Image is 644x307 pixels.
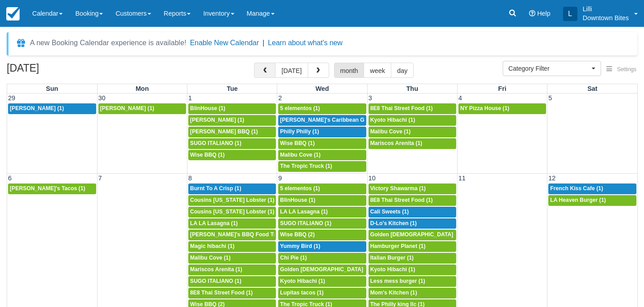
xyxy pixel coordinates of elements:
[190,140,241,146] span: SUGO ITALIANO (1)
[458,103,546,114] a: NY Pizza House (1)
[370,197,433,203] span: 8E8 Thai Street Food (1)
[407,85,418,92] span: Thu
[100,105,154,111] span: [PERSON_NAME] (1)
[503,61,601,76] button: Category Filter
[601,63,642,76] button: Settings
[370,209,409,215] span: Cali Sweets (1)
[190,128,258,135] span: [PERSON_NAME] BBQ (1)
[617,66,636,72] span: Settings
[369,230,456,240] a: Golden [DEMOGRAPHIC_DATA] (1)
[548,195,636,206] a: LA Heaven Burger (1)
[458,94,463,102] span: 4
[369,253,456,264] a: Italian Burger (1)
[368,94,373,102] span: 3
[278,218,366,229] a: SUGO ITALIANO (1)
[369,288,456,298] a: Mom's Kitchen (1)
[188,183,276,194] a: Burnt To A Crisp (1)
[8,103,96,114] a: [PERSON_NAME] (1)
[10,185,85,192] span: [PERSON_NAME]'s Tacos (1)
[280,128,319,135] span: Philly Philly (1)
[278,138,366,149] a: Wise BBQ (1)
[188,264,276,275] a: Mariscos Arenita (1)
[370,220,417,226] span: D-Lo's Kitchen (1)
[97,175,103,182] span: 7
[280,152,320,158] span: Malibu Cove (1)
[334,63,364,78] button: month
[587,85,597,92] span: Sat
[190,209,275,215] span: Cousins [US_STATE] Lobster (1)
[190,255,230,261] span: Malibu Cove (1)
[190,117,244,123] span: [PERSON_NAME] (1)
[280,105,320,111] span: 5 elementos (1)
[370,278,425,284] span: Less mess burger (1)
[6,7,20,21] img: checkfront-main-nav-mini-logo.png
[548,183,636,194] a: French Kiss Cafe (1)
[97,94,106,102] span: 30
[268,39,343,47] a: Learn about what's new
[188,288,276,298] a: 8E8 Thai Street Food (1)
[278,150,366,161] a: Malibu Cove (1)
[278,207,366,217] a: LA LA Lasagna (1)
[370,266,415,273] span: Kyoto Hibachi (1)
[529,10,535,17] i: Help
[583,4,629,13] p: Lilli
[188,138,276,149] a: SUGO ITALIANO (1)
[563,7,577,21] div: L
[187,94,193,102] span: 1
[190,152,225,158] span: Wise BBQ (1)
[190,231,293,238] span: [PERSON_NAME]'s BBQ Food Truck (1)
[277,94,283,102] span: 2
[187,175,193,182] span: 8
[583,13,629,22] p: Downtown Bites
[280,117,379,123] span: [PERSON_NAME]'s Caribbean Grill (1)
[370,185,426,192] span: Victory Shawarma (1)
[190,197,275,203] span: Cousins [US_STATE] Lobster (1)
[188,150,276,161] a: Wise BBQ (1)
[369,103,456,114] a: 8E8 Thai Street Food (1)
[280,231,314,238] span: Wise BBQ (2)
[370,231,462,238] span: Golden [DEMOGRAPHIC_DATA] (1)
[280,290,323,296] span: Lupitas tacos (1)
[369,241,456,252] a: Hamburger Planet (1)
[369,138,456,149] a: Mariscos Arenita (1)
[46,85,58,92] span: Sun
[278,127,366,137] a: Philly Philly (1)
[370,140,423,146] span: Mariscos Arenita (1)
[136,85,149,92] span: Mon
[30,38,186,48] div: A new Booking Calendar experience is available!
[190,266,242,273] span: Mariscos Arenita (1)
[550,197,606,203] span: LA Heaven Burger (1)
[278,103,366,114] a: 5 elementos (1)
[280,197,315,203] span: BlinHouse (1)
[364,63,391,78] button: week
[368,175,377,182] span: 10
[278,195,366,206] a: BlinHouse (1)
[188,103,276,114] a: BlinHouse (1)
[460,105,509,111] span: NY Pizza House (1)
[369,127,456,137] a: Malibu Cove (1)
[278,288,366,298] a: Lupitas tacos (1)
[369,183,456,194] a: Victory Shawarma (1)
[188,230,276,240] a: [PERSON_NAME]'s BBQ Food Truck (1)
[370,105,433,111] span: 8E8 Thai Street Food (1)
[188,115,276,126] a: [PERSON_NAME] (1)
[190,220,238,226] span: LA LA Lasagna (1)
[98,103,186,114] a: [PERSON_NAME] (1)
[278,241,366,252] a: Yummy Bird (1)
[10,105,64,111] span: [PERSON_NAME] (1)
[278,115,366,126] a: [PERSON_NAME]'s Caribbean Grill (1)
[369,218,456,229] a: D-Lo's Kitchen (1)
[537,10,551,17] span: Help
[7,175,13,182] span: 6
[547,175,556,182] span: 12
[275,63,308,78] button: [DATE]
[550,185,603,192] span: French Kiss Cafe (1)
[280,163,332,169] span: The Tropic Truck (1)
[458,175,466,182] span: 11
[280,140,314,146] span: Wise BBQ (1)
[369,276,456,287] a: Less mess burger (1)
[370,117,415,123] span: Kyoto Hibachi (1)
[188,195,276,206] a: Cousins [US_STATE] Lobster (1)
[280,243,320,249] span: Yummy Bird (1)
[7,63,120,79] h2: [DATE]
